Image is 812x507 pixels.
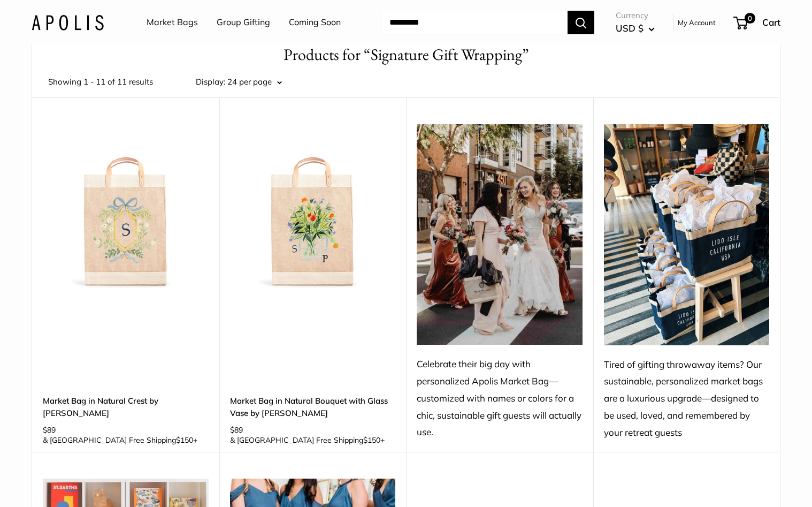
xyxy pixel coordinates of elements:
[43,395,209,420] a: Market Bag in Natural Crest by [PERSON_NAME]
[230,124,396,290] a: description_The Artist Collection with Amy Logsdondescription_Custom printed text with eco-friend...
[568,11,594,34] button: Search
[43,425,56,435] span: $89
[43,124,209,290] img: Market Bag in Natural Crest by Amy Logsdon
[230,395,396,420] a: Market Bag in Natural Bouquet with Glass Vase by [PERSON_NAME]
[32,14,104,30] img: Apolis
[230,124,396,290] img: description_The Artist Collection with Amy Logsdon
[678,16,716,29] a: My Account
[745,13,755,24] span: 0
[217,14,270,31] a: Group Gifting
[604,356,770,441] div: Tired of gifting throwaway items? Our sustainable, personalized market bags are a luxurious upgra...
[616,22,644,34] span: USD $
[147,14,198,31] a: Market Bags
[616,8,655,23] span: Currency
[604,124,770,345] img: Tired of gifting throwaway items? Our sustainable, personalized market bags are a luxurious upgra...
[616,20,655,37] button: USD $
[43,436,197,444] span: & [GEOGRAPHIC_DATA] Free Shipping +
[227,74,282,89] button: 24 per page
[417,124,583,345] img: Celebrate their big day with personalized Apolis Market Bag—customized with names or colors for a...
[176,435,193,445] span: $150
[48,74,153,89] span: Showing 1 - 11 of 11 results
[227,77,272,87] span: 24 per page
[762,17,780,28] span: Cart
[734,14,780,31] a: 0 Cart
[363,435,380,445] span: $150
[230,425,243,435] span: $89
[196,74,225,89] label: Display:
[230,436,385,444] span: & [GEOGRAPHIC_DATA] Free Shipping +
[417,355,583,441] div: Celebrate their big day with personalized Apolis Market Bag—customized with names or colors for a...
[48,43,764,66] h1: Products for “Signature Gift Wrapping”
[43,124,209,290] a: Market Bag in Natural Crest by Amy LogsdonMarket Bag in Natural Crest by Amy Logsdon
[381,11,568,34] input: Search...
[289,14,341,31] a: Coming Soon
